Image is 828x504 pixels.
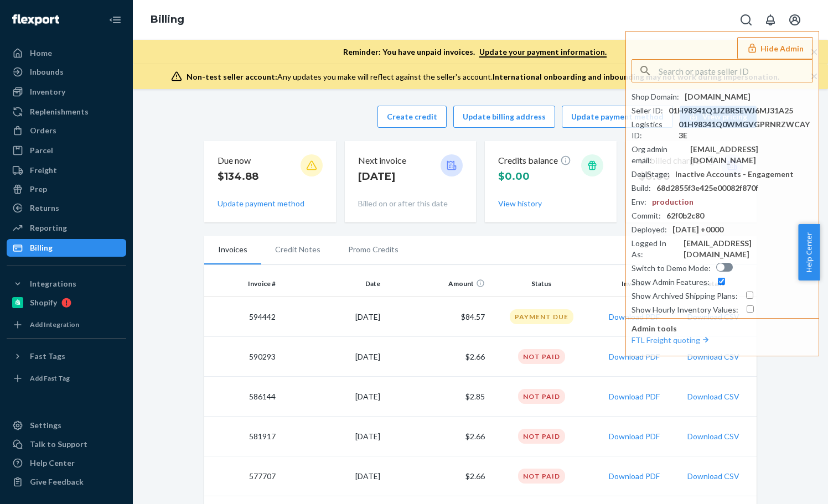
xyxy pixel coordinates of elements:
[30,125,56,136] div: Orders
[30,439,87,450] div: Talk to Support
[385,337,489,377] td: $2.66
[632,169,670,180] div: DealStage :
[30,373,70,383] div: Add Fast Tag
[7,435,126,453] button: Talk to Support
[632,91,679,102] div: Shop Domain :
[784,9,806,31] button: Open account menu
[656,183,758,194] div: 68d2855f3e425e00082f870f
[687,471,739,482] button: Download CSV
[334,236,412,263] li: Promo Credits
[204,271,280,297] th: Invoice #
[7,103,126,121] a: Replenishments
[187,72,277,81] span: Non-test seller account:
[7,44,126,62] a: Home
[358,198,463,209] p: Billed on or after this date
[30,278,76,289] div: Integrations
[7,180,126,198] a: Prep
[479,47,607,58] a: Update your payment information.
[377,106,447,128] button: Create credit
[7,63,126,81] a: Inbounds
[280,377,385,417] td: [DATE]
[594,271,675,297] th: Invoices
[632,119,673,141] div: Logistics ID :
[218,154,258,167] p: Due now
[204,377,280,417] td: 586144
[498,198,542,209] button: View history
[632,196,646,207] div: Env :
[609,391,660,402] button: Download PDF
[632,323,813,334] p: Admin tools
[632,335,711,345] a: FTL Freight quoting
[30,86,65,97] div: Inventory
[280,271,385,297] th: Date
[498,154,571,167] p: Credits balance
[7,370,126,387] a: Add Fast Tag
[343,46,607,58] p: Reminder: You have unpaid invoices.
[7,122,126,139] a: Orders
[609,431,660,442] button: Download PDF
[7,454,126,472] a: Help Center
[632,224,667,235] div: Deployed :
[609,351,660,362] button: Download PDF
[7,239,126,257] a: Billing
[204,337,280,377] td: 590293
[30,476,84,487] div: Give Feedback
[358,154,406,167] p: Next invoice
[518,349,565,364] div: Not Paid
[7,219,126,237] a: Reporting
[7,294,126,311] a: Shopify
[30,66,64,77] div: Inbounds
[280,337,385,377] td: [DATE]
[562,106,673,128] button: Update payment method
[687,391,739,402] button: Download CSV
[385,377,489,417] td: $2.85
[632,290,738,302] div: Show Archived Shipping Plans :
[30,222,67,233] div: Reporting
[690,144,813,166] div: [EMAIL_ADDRESS][DOMAIN_NAME]
[493,72,779,81] span: International onboarding and inbounding may not work during impersonation.
[358,169,406,184] p: [DATE]
[659,60,813,82] input: Search or paste seller ID
[30,297,57,308] div: Shopify
[30,420,61,431] div: Settings
[685,91,751,102] div: [DOMAIN_NAME]
[30,145,53,156] div: Parcel
[798,224,820,280] button: Help Center
[675,169,794,180] div: Inactive Accounts - Engagement
[187,71,779,82] div: Any updates you make will reflect against the seller's account.
[632,277,710,288] div: Show Admin Features :
[204,297,280,337] td: 594442
[7,473,126,491] button: Give Feedback
[684,238,813,260] div: [EMAIL_ADDRESS][DOMAIN_NAME]
[518,429,565,444] div: Not Paid
[510,309,573,324] div: Payment Due
[385,271,489,297] th: Amount
[204,417,280,456] td: 581917
[735,9,757,31] button: Open Search Box
[632,144,685,166] div: Org admin email :
[672,224,723,235] div: [DATE] +0000
[652,196,694,207] div: production
[30,106,89,117] div: Replenishments
[261,236,334,263] li: Credit Notes
[7,142,126,159] a: Parcel
[104,9,126,31] button: Close Navigation
[30,202,59,214] div: Returns
[759,9,782,31] button: Open notifications
[30,184,47,195] div: Prep
[632,304,738,315] div: Show Hourly Inventory Values :
[453,106,555,128] button: Update billing address
[385,417,489,456] td: $2.66
[7,162,126,179] a: Freight
[518,469,565,484] div: Not Paid
[385,456,489,496] td: $2.66
[280,417,385,456] td: [DATE]
[12,14,59,25] img: Flexport logo
[142,4,193,36] ol: breadcrumbs
[687,351,739,362] button: Download CSV
[632,183,651,194] div: Build :
[7,199,126,217] a: Returns
[632,238,678,260] div: Logged In As :
[151,13,184,25] a: Billing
